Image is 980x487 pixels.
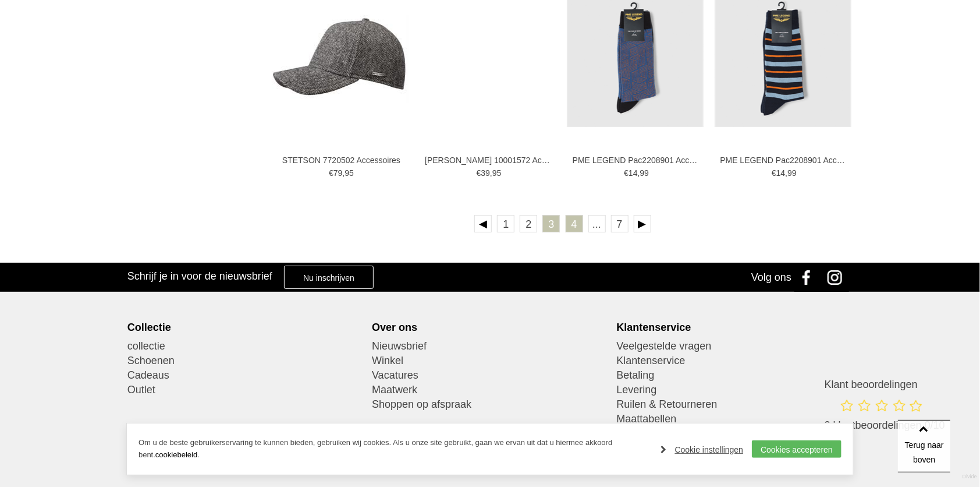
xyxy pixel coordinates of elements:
[616,368,853,383] a: Betaling
[823,263,853,292] a: Instagram
[477,168,481,178] span: €
[481,168,491,178] span: 39
[772,168,776,178] span: €
[752,440,841,458] a: Cookies accepteren
[490,168,492,178] span: ,
[372,339,608,354] a: Nieuwsbrief
[127,321,364,334] div: Collectie
[616,397,853,412] a: Ruilen & Retourneren
[825,419,945,431] span: 0 klantbeoordelingen 0/10
[640,168,649,178] span: 99
[616,412,853,426] a: Maattabellen
[616,321,853,334] div: Klantenservice
[155,450,197,459] a: cookiebeleid
[342,168,345,178] span: ,
[573,155,701,165] a: PME LEGEND Pac2208901 Accessoires
[542,215,560,232] a: 3
[963,470,977,484] a: Divide
[372,383,608,397] a: Maatwerk
[284,266,374,289] a: Nu inschrijven
[588,215,606,232] span: ...
[616,339,853,354] a: Veelgestelde vragen
[616,354,853,368] a: Klantenservice
[611,215,629,232] a: 7
[638,168,640,178] span: ,
[794,263,823,292] a: Facebook
[787,168,797,178] span: 99
[372,397,608,412] a: Shoppen op afspraak
[661,441,744,458] a: Cookie instellingen
[566,215,583,232] a: 4
[333,168,343,178] span: 79
[720,155,848,165] a: PME LEGEND Pac2208901 Accessoires
[825,378,945,444] a: Klant beoordelingen 0 klantbeoordelingen 0/10
[345,168,354,178] span: 95
[629,168,638,178] span: 14
[785,168,787,178] span: ,
[329,168,333,178] span: €
[127,383,364,397] a: Outlet
[825,378,945,391] h3: Klant beoordelingen
[127,354,364,368] a: Schoenen
[751,263,791,292] div: Volg ons
[127,339,364,354] a: collectie
[898,420,950,472] a: Terug naar boven
[520,215,537,232] a: 2
[492,168,502,178] span: 95
[139,437,649,461] p: Om u de beste gebruikerservaring te kunnen bieden, gebruiken wij cookies. Als u onze site gebruik...
[425,155,553,165] a: [PERSON_NAME] 10001572 Accessoires
[127,368,364,383] a: Cadeaus
[127,270,272,283] h3: Schrijf je in voor de nieuwsbrief
[372,354,608,368] a: Winkel
[776,168,786,178] span: 14
[497,215,514,232] a: 1
[372,321,608,334] div: Over ons
[278,155,406,165] a: STETSON 7720502 Accessoires
[272,15,409,103] img: STETSON 7720502 Accessoires
[616,383,853,397] a: Levering
[624,168,629,178] span: €
[372,368,608,383] a: Vacatures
